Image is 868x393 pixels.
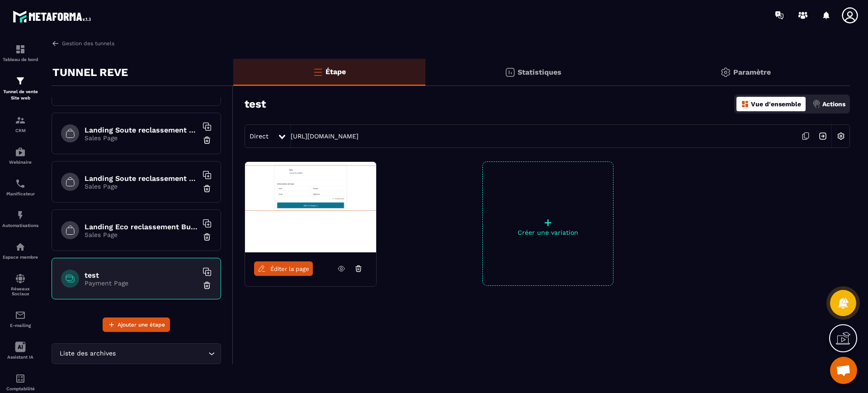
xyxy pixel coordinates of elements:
img: trash [203,281,212,290]
p: Sales Page [85,183,198,190]
a: schedulerschedulerPlanificateur [2,171,38,203]
p: Tunnel de vente Site web [2,89,38,101]
a: emailemailE-mailing [2,303,38,335]
p: Créer une variation [483,229,613,236]
img: automations [15,241,26,252]
p: Automatisations [2,223,38,228]
a: formationformationCRM [2,108,38,140]
img: logo [13,8,94,25]
span: Ajouter une étape [118,320,165,329]
p: Étape [325,67,346,76]
img: formation [15,44,26,55]
img: bars-o.4a397970.svg [312,66,323,77]
img: actions.d6e523a2.png [812,100,821,108]
a: Éditer la page [254,261,313,276]
img: email [15,310,26,321]
p: Planificateur [2,191,38,196]
p: + [483,216,613,229]
img: scheduler [15,178,26,189]
img: formation [15,115,26,126]
button: Ajouter une étape [103,317,170,332]
img: stats.20deebd0.svg [505,67,515,78]
span: Éditer la page [270,265,309,272]
p: Vue d'ensemble [751,100,801,108]
input: Search for option [118,349,206,359]
a: automationsautomationsEspace membre [2,235,38,266]
h6: Landing Soute reclassement Business paiement [85,174,198,183]
p: Réseaux Sociaux [2,286,38,296]
p: Tableau de bord [2,57,38,62]
p: Comptabilité [2,386,38,391]
a: formationformationTunnel de vente Site web [2,69,38,108]
img: arrow-next.bcc2205e.svg [814,128,831,145]
img: image [245,162,376,252]
p: Assistant IA [2,355,38,360]
span: Liste des archives [57,349,118,359]
p: Espace membre [2,255,38,260]
img: formation [15,76,26,86]
div: Search for option [52,343,221,364]
img: social-network [15,273,26,284]
h6: Landing Soute reclassement Eco paiement [85,126,198,134]
a: Assistant IA [2,335,38,366]
p: Sales Page [85,231,198,238]
p: Payment Page [85,279,198,287]
img: automations [15,210,26,221]
p: Webinaire [2,160,38,165]
p: Actions [822,100,845,108]
a: automationsautomationsAutomatisations [2,203,38,235]
h3: test [245,98,266,110]
p: CRM [2,128,38,133]
span: Direct [250,133,269,140]
img: automations [15,147,26,157]
img: setting-w.858f3a88.svg [832,128,849,145]
a: social-networksocial-networkRéseaux Sociaux [2,266,38,303]
p: Paramètre [733,68,771,76]
a: automationsautomationsWebinaire [2,140,38,171]
h6: test [85,271,198,279]
img: trash [203,232,212,241]
img: dashboard-orange.40269519.svg [741,100,749,108]
a: Gestion des tunnels [52,39,114,47]
img: accountant [15,373,26,384]
a: formationformationTableau de bord [2,37,38,69]
img: setting-gr.5f69749f.svg [720,67,731,78]
h6: Landing Eco reclassement Business paiement [85,223,198,231]
p: TUNNEL REVE [52,63,128,81]
img: arrow [52,39,60,47]
p: Statistiques [518,68,561,76]
img: trash [203,136,212,145]
p: Sales Page [85,134,198,142]
div: Ouvrir le chat [830,357,857,384]
img: trash [203,184,212,193]
p: E-mailing [2,323,38,328]
a: [URL][DOMAIN_NAME] [291,133,359,140]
